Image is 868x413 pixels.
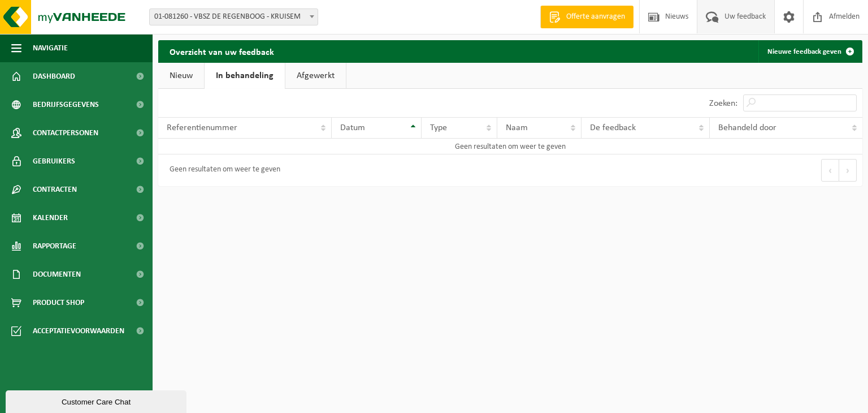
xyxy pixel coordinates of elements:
[33,62,75,91] span: Dashboard
[506,123,528,132] span: Naam
[33,204,68,232] span: Kalender
[205,63,285,89] a: In behandeling
[164,160,280,180] div: Geen resultaten om weer te geven
[158,40,285,62] h2: Overzicht van uw feedback
[158,63,204,89] a: Nieuw
[33,317,124,345] span: Acceptatievoorwaarden
[158,139,862,154] td: Geen resultaten om weer te geven
[718,123,776,132] span: Behandeld door
[167,123,237,132] span: Referentienummer
[33,289,84,317] span: Product Shop
[33,147,75,175] span: Gebruikers
[839,159,857,182] button: Next
[149,8,318,25] span: 01-081260 - VBSZ DE REGENBOOG - KRUISEM
[563,11,628,23] span: Offerte aanvragen
[821,159,839,182] button: Previous
[758,40,861,63] a: Nieuwe feedback geven
[6,388,189,413] iframe: chat widget
[540,6,633,28] a: Offerte aanvragen
[709,99,737,108] label: Zoeken:
[33,119,98,147] span: Contactpersonen
[33,175,77,204] span: Contracten
[33,232,76,260] span: Rapportage
[590,123,636,132] span: De feedback
[33,260,81,289] span: Documenten
[430,123,447,132] span: Type
[33,34,68,62] span: Navigatie
[340,123,365,132] span: Datum
[33,91,99,119] span: Bedrijfsgegevens
[150,9,318,25] span: 01-081260 - VBSZ DE REGENBOOG - KRUISEM
[285,63,346,89] a: Afgewerkt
